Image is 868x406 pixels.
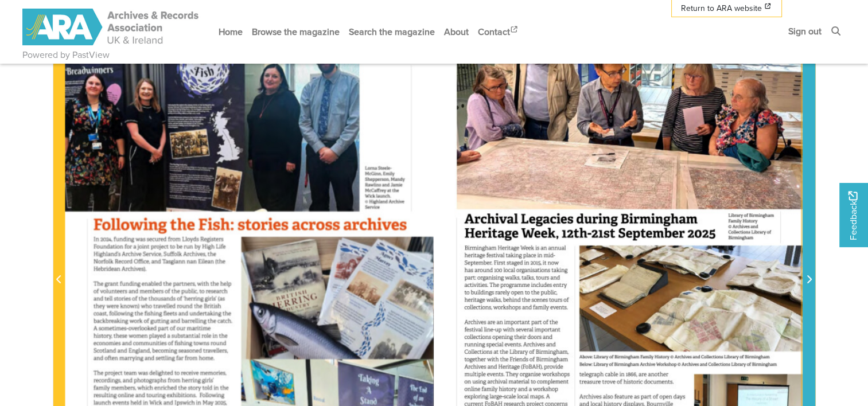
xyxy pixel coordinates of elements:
a: Home [214,17,247,47]
a: Powered by PastView [22,48,110,62]
a: Would you like to provide feedback? [839,183,868,247]
a: Sign out [784,16,826,46]
a: About [439,17,473,47]
span: Feedback [846,191,860,240]
span: Return to ARA website [681,2,762,14]
a: Browse the magazine [247,17,344,47]
img: ARA - ARC Magazine | Powered by PastView [22,9,200,45]
a: Contact [473,17,524,47]
a: Search the magazine [344,17,439,47]
a: ARA - ARC Magazine | Powered by PastView logo [22,2,200,52]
